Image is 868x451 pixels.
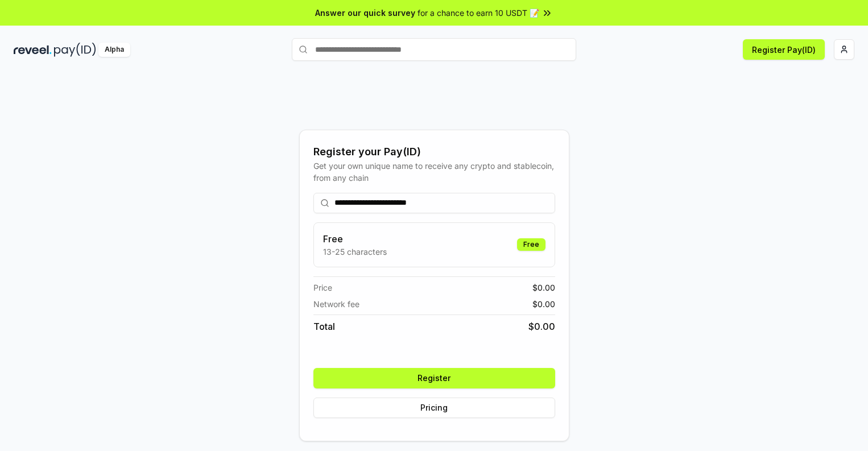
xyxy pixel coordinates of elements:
[313,368,555,388] button: Register
[313,160,555,184] div: Get your own unique name to receive any crypto and stablecoin, from any chain
[528,320,555,333] span: $ 0.00
[532,282,555,293] span: $ 0.00
[517,238,545,251] div: Free
[54,43,96,57] img: pay_id
[14,43,52,57] img: reveel_dark
[323,246,387,258] p: 13-25 characters
[532,298,555,310] span: $ 0.00
[418,7,539,19] span: for a chance to earn 10 USDT 📝
[315,7,415,19] span: Answer our quick survey
[313,144,555,160] div: Register your Pay(ID)
[313,282,332,293] span: Price
[313,398,555,418] button: Pricing
[313,320,335,333] span: Total
[323,232,387,246] h3: Free
[98,43,130,57] div: Alpha
[743,39,825,60] button: Register Pay(ID)
[313,298,359,310] span: Network fee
